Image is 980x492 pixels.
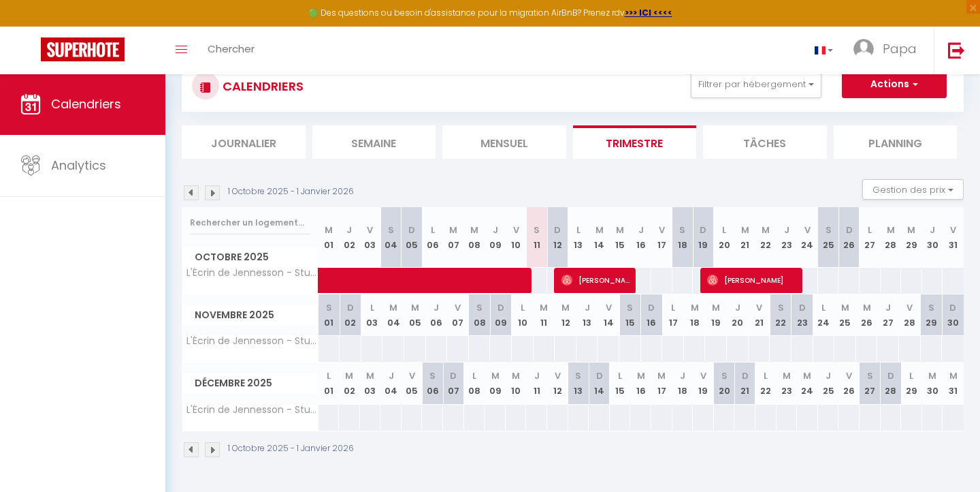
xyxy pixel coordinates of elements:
button: Filtrer par hébergement [691,71,821,98]
th: 09 [485,207,506,268]
span: L'Écrin de Jennesson - Studio - 2 Pers - [PERSON_NAME] [184,268,321,278]
th: 14 [589,207,610,268]
th: 17 [651,207,672,268]
span: [PERSON_NAME] [707,267,798,293]
th: 22 [755,207,777,268]
abbr: V [659,224,665,236]
abbr: J [534,369,540,382]
abbr: D [450,369,457,382]
abbr: M [411,301,419,314]
abbr: S [928,301,934,314]
th: 16 [630,207,651,268]
th: 23 [777,207,798,268]
abbr: M [887,224,895,236]
abbr: M [561,301,570,314]
abbr: J [389,369,394,382]
abbr: L [618,369,622,382]
abbr: J [826,369,831,382]
abbr: J [930,224,935,236]
th: 10 [512,294,534,336]
th: 31 [943,363,964,404]
abbr: M [637,369,645,382]
abbr: D [949,301,956,314]
th: 04 [380,207,402,268]
abbr: M [366,369,374,382]
abbr: L [521,301,525,314]
p: 1 Octobre 2025 - 1 Janvier 2026 [228,442,354,455]
abbr: S [826,224,832,236]
abbr: J [346,224,352,236]
th: 12 [555,294,576,336]
li: Planning [834,125,958,159]
abbr: S [575,369,581,382]
th: 01 [318,294,340,336]
th: 27 [877,294,899,336]
abbr: S [534,224,540,236]
abbr: S [778,301,784,314]
abbr: V [455,301,461,314]
abbr: M [470,224,478,236]
th: 01 [318,207,340,268]
abbr: V [409,369,415,382]
a: ... Papa [843,27,934,74]
th: 11 [534,294,555,336]
abbr: D [347,301,354,314]
abbr: J [735,301,740,314]
th: 18 [684,294,706,336]
th: 27 [860,207,881,268]
abbr: M [491,369,500,382]
abbr: L [472,369,476,382]
th: 12 [547,363,568,404]
abbr: M [762,224,770,236]
img: logout [948,42,965,59]
abbr: M [616,224,624,236]
a: >>> ICI <<<< [625,7,672,18]
abbr: M [691,301,699,314]
th: 16 [630,363,651,404]
th: 21 [734,207,755,268]
th: 19 [693,363,714,404]
th: 25 [818,363,839,404]
abbr: S [867,369,873,382]
th: 24 [797,207,818,268]
a: Chercher [197,27,265,74]
abbr: V [367,224,373,236]
abbr: L [671,301,675,314]
abbr: L [370,301,374,314]
abbr: V [555,369,561,382]
th: 25 [818,207,839,268]
th: 14 [589,363,610,404]
abbr: M [783,369,791,382]
abbr: V [846,369,852,382]
th: 20 [727,294,749,336]
li: Mensuel [442,125,566,159]
abbr: M [512,369,520,382]
img: Super Booking [41,37,125,61]
h3: CALENDRIERS [219,71,304,102]
abbr: J [638,224,644,236]
abbr: S [627,301,633,314]
abbr: D [408,224,415,236]
th: 25 [834,294,856,336]
abbr: M [863,301,871,314]
th: 20 [714,363,735,404]
th: 03 [361,294,383,336]
th: 07 [447,294,469,336]
th: 24 [797,363,818,404]
th: 30 [922,207,943,268]
abbr: L [909,369,913,382]
abbr: M [595,224,604,236]
th: 10 [506,207,527,268]
span: Décembre 2025 [182,373,318,393]
li: Tâches [703,125,827,159]
th: 02 [339,207,360,268]
th: 05 [402,207,423,268]
abbr: V [804,224,811,236]
th: 08 [464,363,485,404]
th: 30 [942,294,964,336]
abbr: V [906,301,913,314]
th: 01 [318,363,340,404]
th: 21 [749,294,770,336]
th: 06 [426,294,448,336]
